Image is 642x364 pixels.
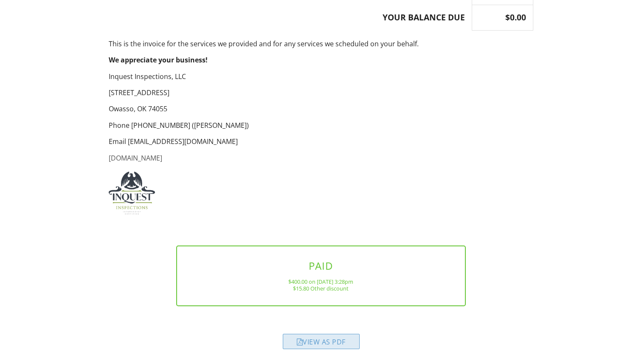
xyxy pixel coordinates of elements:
a: [DOMAIN_NAME] [109,153,162,163]
strong: We appreciate your business! [109,55,208,65]
p: Owasso, OK 74055 [109,104,533,113]
p: Phone [PHONE_NUMBER] ([PERSON_NAME]) [109,121,533,130]
p: This is the invoice for the services we provided and for any services we scheduled on your behalf. [109,39,533,48]
div: View as PDF [283,334,360,349]
th: $0.00 [472,5,533,30]
h3: PAID [191,260,452,271]
img: InquestInspections-logo.jpg [109,172,155,214]
p: Email [EMAIL_ADDRESS][DOMAIN_NAME] [109,137,533,146]
div: $15.80 Other discount [191,285,452,292]
th: YOUR BALANCE DUE [109,5,472,30]
a: View as PDF [283,339,360,349]
div: $400.00 on [DATE] 3:28pm [191,278,452,285]
p: Inquest Inspections, LLC [109,72,533,81]
p: [STREET_ADDRESS] [109,88,533,97]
